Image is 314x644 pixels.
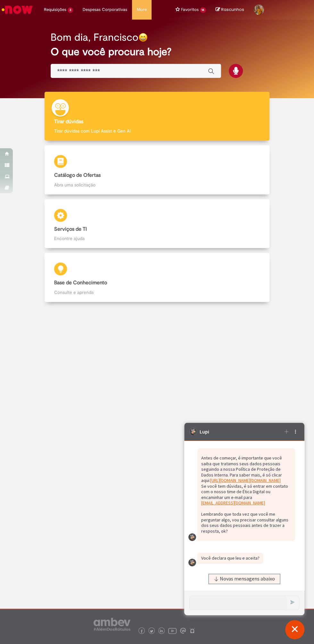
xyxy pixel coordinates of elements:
[34,145,280,194] a: Catálogo de Ofertas Abra uma solicitação
[54,289,260,296] p: Consulte e aprenda
[168,626,177,635] img: logo_footer_youtube.png
[54,226,87,232] b: Serviços de TI
[51,46,264,57] h2: O que você procura hoje?
[54,235,260,242] p: Encontre ajuda
[150,630,153,633] img: logo_footer_twitter.png
[140,630,143,633] img: logo_footer_facebook.png
[54,118,83,125] b: Tirar dúvidas
[94,618,130,631] img: logo_footer_ambev_rotulo_gray.png
[137,6,147,13] span: More
[184,423,304,615] iframe: Suporte do Bate-Papo
[200,7,206,13] span: 14
[180,628,186,633] img: logo_footer_workplace.png
[54,279,107,286] b: Base de Conhecimento
[34,92,280,141] a: Tirar dúvidas Tirar dúvidas com Lupi Assist e Gen Ai
[44,6,66,13] span: Requisições
[83,6,127,13] span: Despesas Corporativas
[181,6,199,13] span: Favoritos
[51,32,138,43] h2: Bom dia, Francisco
[216,6,244,13] a: No momento, sua lista de rascunhos tem 0 Itens
[1,3,34,16] img: ServiceNow
[68,7,73,13] span: 3
[54,182,260,188] p: Abra uma solicitação
[34,253,280,302] a: Base de Conhecimento Consulte e aprenda
[285,620,304,639] button: Fechar conversa de suporte
[34,199,280,248] a: Serviços de TI Encontre ajuda
[221,6,244,13] span: Rascunhos
[54,128,260,134] p: Tirar dúvidas com Lupi Assist e Gen Ai
[54,172,101,178] b: Catálogo de Ofertas
[160,629,163,633] img: logo_footer_linkedin.png
[138,33,148,42] img: happy-face.png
